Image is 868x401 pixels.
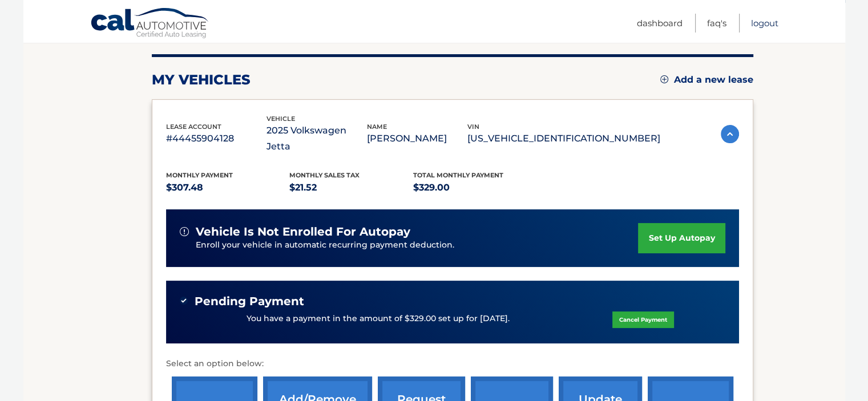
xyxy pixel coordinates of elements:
[721,125,739,143] img: accordion-active.svg
[751,14,778,33] a: Logout
[247,313,510,325] p: You have a payment in the amount of $329.00 set up for [DATE].
[166,357,739,371] p: Select an option below:
[413,180,537,196] p: $329.00
[289,180,413,196] p: $21.52
[195,294,304,309] span: Pending Payment
[180,227,189,236] img: alert-white.svg
[707,14,726,33] a: FAQ's
[637,14,683,33] a: Dashboard
[196,225,410,239] span: vehicle is not enrolled for autopay
[660,74,753,86] a: Add a new lease
[660,75,668,83] img: add.svg
[367,131,467,147] p: [PERSON_NAME]
[166,123,221,131] span: lease account
[267,115,295,123] span: vehicle
[612,311,674,328] a: Cancel Payment
[166,180,290,196] p: $307.48
[467,123,479,131] span: vin
[152,71,251,88] h2: my vehicles
[467,131,660,147] p: [US_VEHICLE_IDENTIFICATION_NUMBER]
[90,7,210,40] a: Cal Automotive
[267,123,367,155] p: 2025 Volkswagen Jetta
[638,223,725,253] a: set up autopay
[289,171,360,179] span: Monthly sales Tax
[180,297,188,305] img: check-green.svg
[196,239,639,252] p: Enroll your vehicle in automatic recurring payment deduction.
[367,123,387,131] span: name
[166,171,233,179] span: Monthly Payment
[166,131,267,147] p: #44455904128
[413,171,503,179] span: Total Monthly Payment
